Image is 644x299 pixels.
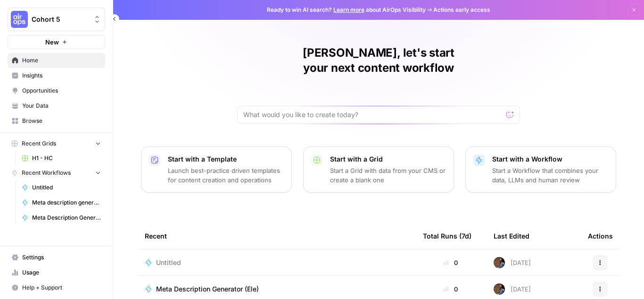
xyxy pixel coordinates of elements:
span: Settings [22,253,101,262]
a: Your Data [8,98,105,113]
span: Untitled [32,183,101,192]
img: awj6ga5l37uips87mhndydh57ioo [494,257,505,268]
button: Help + Support [8,280,105,295]
a: Untitled [145,258,408,267]
span: Meta Description Generator (Ele) [156,284,259,294]
button: Recent Grids [8,137,105,151]
div: [DATE] [494,283,531,295]
span: New [45,37,59,47]
div: 0 [423,284,479,294]
p: Start with a Grid [330,154,446,164]
p: Start a Workflow that combines your data, LLMs and human review [492,166,608,185]
a: H1 - HC [17,151,105,166]
a: Browse [8,113,105,128]
p: Start a Grid with data from your CMS or create a blank one [330,166,446,185]
input: What would you like to create today? [243,110,503,120]
span: Opportunities [22,86,101,95]
button: Start with a TemplateLaunch best-practice driven templates for content creation and operations [141,146,292,193]
a: Meta Description Generator (Ele) [17,210,105,225]
a: Settings [8,250,105,265]
a: Meta description generator ([PERSON_NAME]) [17,195,105,210]
span: Meta description generator ([PERSON_NAME]) [32,198,101,207]
button: Start with a WorkflowStart a Workflow that combines your data, LLMs and human review [465,146,616,193]
p: Launch best-practice driven templates for content creation and operations [168,166,284,185]
div: Recent [145,223,408,249]
div: Last Edited [494,223,529,249]
span: Recent Grids [22,139,56,148]
span: Ready to win AI search? about AirOps Visibility [267,6,426,14]
img: awj6ga5l37uips87mhndydh57ioo [494,283,505,295]
button: New [8,35,105,49]
span: Your Data [22,102,101,110]
img: Cohort 5 Logo [11,11,28,28]
a: Insights [8,68,105,83]
button: Workspace: Cohort 5 [8,8,105,31]
p: Start with a Workflow [492,154,608,164]
a: Meta Description Generator (Ele) [145,284,408,294]
div: [DATE] [494,257,531,268]
div: Actions [588,223,613,249]
span: Usage [22,268,101,277]
span: Untitled [156,258,181,267]
span: Help + Support [22,283,101,292]
p: Start with a Template [168,154,284,164]
span: Cohort 5 [32,15,89,24]
span: Insights [22,71,101,80]
span: Browse [22,117,101,125]
button: Recent Workflows [8,166,105,180]
a: Usage [8,265,105,280]
h1: [PERSON_NAME], let's start your next content workflow [237,45,520,76]
span: Actions early access [433,6,490,14]
span: Home [22,56,101,65]
span: Recent Workflows [22,169,71,177]
div: Total Runs (7d) [423,223,471,249]
span: Meta Description Generator (Ele) [32,214,101,222]
div: 0 [423,258,479,267]
a: Untitled [17,180,105,195]
a: Learn more [333,6,364,13]
span: H1 - HC [32,154,101,162]
a: Opportunities [8,83,105,98]
a: Home [8,53,105,68]
button: Start with a GridStart a Grid with data from your CMS or create a blank one [303,146,454,193]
